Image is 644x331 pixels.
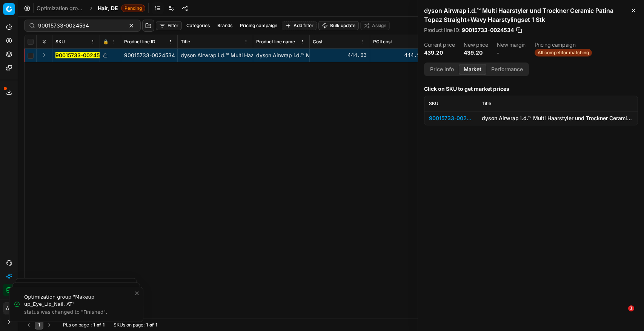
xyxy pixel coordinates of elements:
[181,52,448,58] span: dyson Airwrap i.d.™ Multi Haarstyler und Trockner Ceramic Patina Topaz Straight+Wavy Haarstylings...
[237,21,280,30] button: Pricing campaign
[373,39,392,45] span: PCII cost
[183,21,213,30] button: Categories
[124,39,155,45] span: Product line ID
[63,322,89,328] span: PLs on page
[424,27,460,33] span: Product line ID :
[40,37,49,46] button: Expand all
[464,49,488,56] dd: 439.20
[482,114,633,122] div: dyson Airwrap i.d.™ Multi Haarstyler und Trockner Ceramic Patina Topaz Straight+Wavy Haarstylings...
[360,21,390,30] button: Assign
[98,5,145,12] span: Hair, DEPending
[3,302,15,314] button: AB
[45,320,54,329] button: Go to next page
[37,5,85,12] a: Optimization groups
[55,52,106,58] mark: 90015733-0024534
[318,21,359,30] button: Bulk update
[124,52,174,59] div: 90015733-0024534
[156,21,182,30] button: Filter
[97,322,101,328] strong: of
[459,64,486,75] button: Market
[121,5,145,12] span: Pending
[24,320,54,329] nav: pagination
[313,39,323,45] span: Cost
[63,322,105,328] div: :
[40,50,49,59] button: Expand
[146,322,148,328] strong: 1
[282,21,317,30] button: Add filter
[424,49,455,56] dd: 439.20
[24,320,33,329] button: Go to previous page
[37,5,145,12] nav: breadcrumb
[3,303,15,314] span: AB
[535,49,592,56] span: All competitor matching
[38,22,121,29] input: Search by SKU or title
[93,322,95,328] strong: 1
[373,52,423,59] div: 444.93
[613,305,631,323] iframe: Intercom live chat
[497,42,526,47] dt: New margin
[55,39,65,45] span: SKU
[35,320,43,329] button: 1
[462,26,514,34] span: 90015733-0024534
[425,64,459,75] button: Price info
[497,49,526,56] dd: -
[429,114,473,122] div: 90015733-0024534
[24,293,134,308] div: Optimization group "Makeup up_Eye_Lip_Nail, AT"
[214,21,235,30] button: Brands
[114,322,144,328] span: SKUs on page :
[98,5,118,12] span: Hair, DE
[482,101,491,106] span: Title
[424,42,455,47] dt: Current price
[313,52,367,59] div: 444.93
[429,101,438,106] span: SKU
[486,64,528,75] button: Performance
[181,39,190,45] span: Title
[256,52,306,59] div: dyson Airwrap i.d.™ Multi Haarstyler und Trockner Ceramic Patina Topaz Straight+Wavy Haarstylings...
[424,6,638,24] h2: dyson Airwrap i.d.™ Multi Haarstyler und Trockner Ceramic Patina Topaz Straight+Wavy Haarstylings...
[535,42,592,47] dt: Pricing campaign
[155,322,157,328] strong: 1
[55,52,106,59] button: 90015733-0024534
[103,322,105,328] strong: 1
[149,322,154,328] strong: of
[464,42,488,47] dt: New price
[256,39,295,45] span: Product line name
[132,289,141,298] button: Close toast
[628,305,634,311] span: 1
[424,85,638,93] h3: Click on SKU to get market prices
[103,39,109,45] span: 🔒
[24,309,134,316] div: status was changed to "Finished".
